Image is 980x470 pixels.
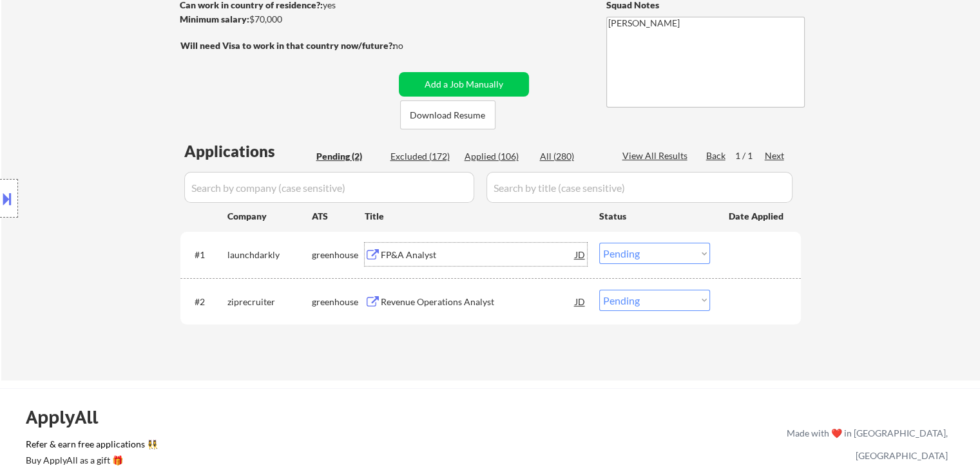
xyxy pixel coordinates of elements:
[227,210,312,223] div: Company
[735,149,765,162] div: 1 / 1
[400,100,495,129] button: Download Resume
[540,150,604,163] div: All (280)
[312,210,365,223] div: ATS
[184,144,312,159] div: Applications
[26,440,517,453] a: Refer & earn free applications 👯‍♀️
[312,249,365,261] div: greenhouse
[399,72,529,97] button: Add a Job Manually
[316,150,381,163] div: Pending (2)
[706,149,727,162] div: Back
[782,422,948,467] div: Made with ❤️ in [GEOGRAPHIC_DATA], [GEOGRAPHIC_DATA]
[574,243,587,266] div: JD
[26,456,155,465] div: Buy ApplyAll as a gift 🎁
[393,39,430,52] div: no
[622,149,691,162] div: View All Results
[574,290,587,313] div: JD
[180,14,249,24] strong: Minimum salary:
[765,149,785,162] div: Next
[227,249,312,261] div: launchdarkly
[26,406,113,428] div: ApplyAll
[599,204,710,227] div: Status
[465,150,529,163] div: Applied (106)
[486,172,793,203] input: Search by title (case sensitive)
[180,13,394,26] div: $70,000
[365,210,587,223] div: Title
[381,296,575,308] div: Revenue Operations Analyst
[26,453,155,469] a: Buy ApplyAll as a gift 🎁
[312,296,365,308] div: greenhouse
[390,150,455,163] div: Excluded (172)
[184,172,474,203] input: Search by company (case sensitive)
[180,40,395,51] strong: Will need Visa to work in that country now/future?:
[729,210,785,223] div: Date Applied
[227,296,312,308] div: ziprecruiter
[381,249,575,261] div: FP&A Analyst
